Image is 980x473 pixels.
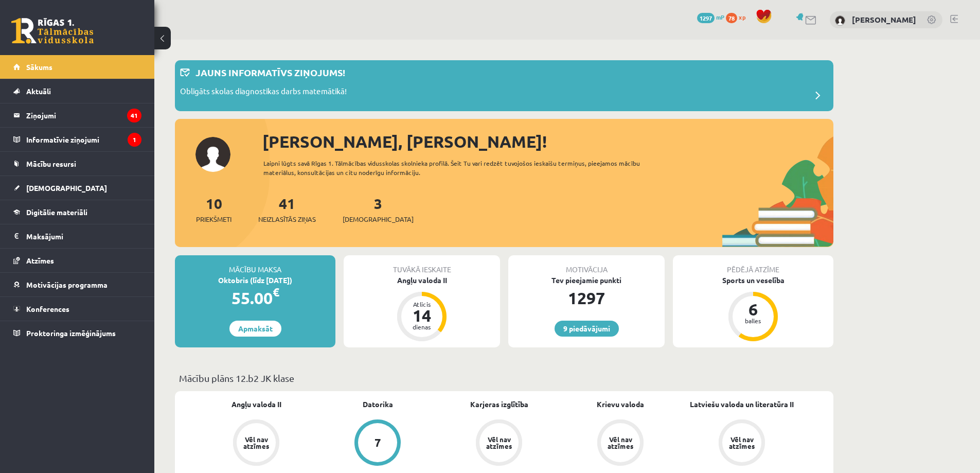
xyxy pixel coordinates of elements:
[13,321,141,345] a: Proktoringa izmēģinājums
[739,13,745,21] span: xp
[508,275,665,286] div: Tev pieejamie punkti
[26,86,51,96] span: Aktuāli
[229,321,281,337] a: Apmaksāt
[852,14,916,25] a: [PERSON_NAME]
[13,200,141,224] a: Digitālie materiāli
[673,275,833,286] div: Sports un veselība
[26,128,141,151] legend: Informatīvie ziņojumi
[26,328,116,338] span: Proktoringa izmēģinājums
[343,194,414,224] a: 3[DEMOGRAPHIC_DATA]
[716,13,724,21] span: mP
[258,214,316,224] span: Neizlasītās ziņas
[175,255,335,275] div: Mācību maksa
[13,103,141,127] a: Ziņojumi41
[195,419,317,468] a: Vēl nav atzīmes
[175,275,335,286] div: Oktobris (līdz [DATE])
[127,109,141,122] i: 41
[835,15,845,26] img: Elizabete Linde
[13,224,141,248] a: Maksājumi
[26,62,52,72] span: Sākums
[606,436,635,449] div: Vēl nav atzīmes
[180,85,347,100] p: Obligāts skolas diagnostikas darbs matemātikā!
[317,419,438,468] a: 7
[375,437,381,448] div: 7
[26,304,69,313] span: Konferences
[406,324,437,330] div: dienas
[555,321,619,337] a: 9 piedāvājumi
[485,436,513,449] div: Vēl nav atzīmes
[11,18,94,44] a: Rīgas 1. Tālmācības vidusskola
[196,194,231,224] a: 10Priekšmeti
[13,176,141,200] a: [DEMOGRAPHIC_DATA]
[26,103,141,127] legend: Ziņojumi
[738,318,769,324] div: balles
[344,275,500,286] div: Angļu valoda II
[196,214,231,224] span: Priekšmeti
[26,256,54,265] span: Atzīmes
[673,275,833,343] a: Sports un veselība 6 balles
[406,307,437,324] div: 14
[406,301,437,307] div: Atlicis
[195,65,345,79] p: Jauns informatīvs ziņojums!
[26,207,87,217] span: Digitālie materiāli
[263,159,658,177] div: Laipni lūgts savā Rīgas 1. Tālmācības vidusskolas skolnieka profilā. Šeit Tu vari redzēt tuvojošo...
[231,399,281,410] a: Angļu valoda II
[363,399,393,410] a: Datorika
[508,255,665,275] div: Motivācija
[26,280,108,289] span: Motivācijas programma
[273,285,279,300] span: €
[597,399,644,410] a: Krievu valoda
[697,13,715,23] span: 1297
[13,152,141,176] a: Mācību resursi
[508,286,665,310] div: 1297
[262,129,833,154] div: [PERSON_NAME], [PERSON_NAME]!
[470,399,528,410] a: Karjeras izglītība
[13,249,141,272] a: Atzīmes
[344,255,500,275] div: Tuvākā ieskaite
[438,419,560,468] a: Vēl nav atzīmes
[179,371,829,385] p: Mācību plāns 12.b2 JK klase
[690,399,794,410] a: Latviešu valoda un literatūra II
[727,436,756,449] div: Vēl nav atzīmes
[13,297,141,321] a: Konferences
[738,301,769,318] div: 6
[673,255,833,275] div: Pēdējā atzīme
[697,13,724,21] a: 1297 mP
[343,214,414,224] span: [DEMOGRAPHIC_DATA]
[344,275,500,343] a: Angļu valoda II Atlicis 14 dienas
[726,13,751,21] a: 78 xp
[26,224,141,248] legend: Maksājumi
[13,55,141,79] a: Sākums
[175,286,335,310] div: 55.00
[26,159,76,168] span: Mācību resursi
[26,183,107,192] span: [DEMOGRAPHIC_DATA]
[13,273,141,296] a: Motivācijas programma
[13,128,141,151] a: Informatīvie ziņojumi1
[180,65,828,106] a: Jauns informatīvs ziņojums! Obligāts skolas diagnostikas darbs matemātikā!
[681,419,803,468] a: Vēl nav atzīmes
[258,194,316,224] a: 41Neizlasītās ziņas
[128,133,141,147] i: 1
[726,13,737,23] span: 78
[13,79,141,103] a: Aktuāli
[560,419,681,468] a: Vēl nav atzīmes
[242,436,271,449] div: Vēl nav atzīmes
